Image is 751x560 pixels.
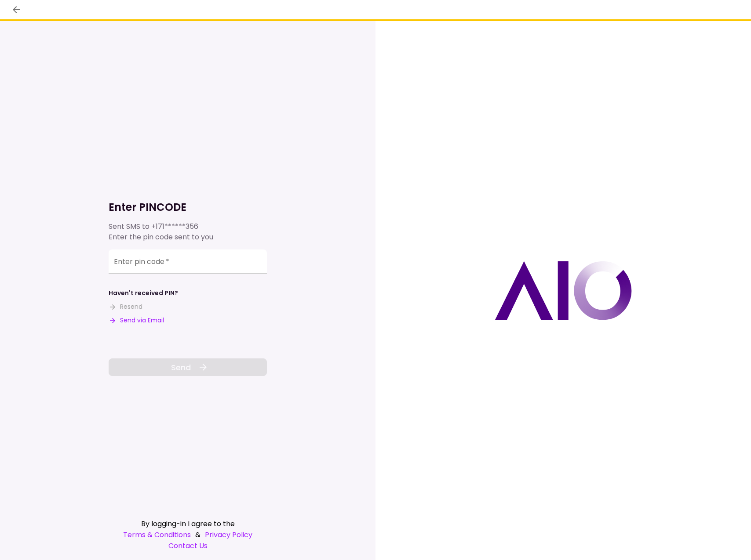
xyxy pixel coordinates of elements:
[495,261,632,320] img: AIO logo
[109,200,267,214] h1: Enter PINCODE
[9,2,24,17] button: back
[171,361,191,373] span: Send
[109,316,164,325] button: Send via Email
[109,540,267,551] a: Contact Us
[109,302,142,311] button: Resend
[109,221,267,242] div: Sent SMS to Enter the pin code sent to you
[109,518,267,529] div: By logging-in I agree to the
[205,529,252,540] a: Privacy Policy
[109,529,267,540] div: &
[123,529,191,540] a: Terms & Conditions
[109,358,267,376] button: Send
[109,289,178,298] div: Haven't received PIN?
